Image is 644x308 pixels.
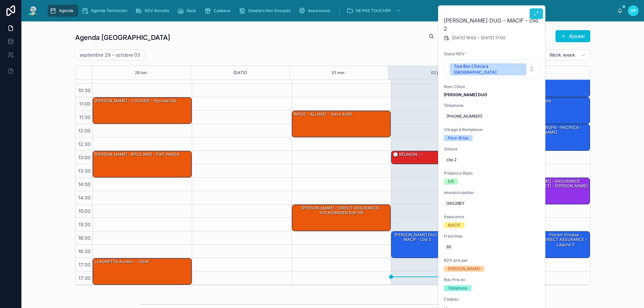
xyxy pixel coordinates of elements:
[248,8,290,13] span: Dossiers Non Envoyés
[448,266,480,272] div: [PERSON_NAME]
[446,244,538,250] span: 60
[94,98,177,104] div: [PERSON_NAME] - L'OLIVIER - Hyundai I30
[446,157,538,163] span: clio 2
[444,60,540,78] button: Select Button
[481,35,505,41] span: [DATE] 17:00
[542,232,589,248] div: Florent Vinuesa - DIRECT ASSURANCE - laguna 3
[444,297,540,302] span: Cadeau
[292,205,391,231] div: [PERSON_NAME] - DIRECT ASSURANCE - VOLKSWAGEN Golf VIII
[444,234,540,239] span: Franchise
[444,190,540,195] span: Immatriculation
[233,66,247,79] button: [DATE]
[444,92,487,97] strong: [PERSON_NAME] DUO
[48,5,78,17] a: Agenda
[93,258,192,285] div: LLAONETTA Aurélie - - SEAT
[214,8,231,13] span: Cadeaux
[332,66,346,79] button: 01 mer.
[444,277,540,283] span: Rdv Pris en
[94,151,180,158] div: [PERSON_NAME] - BPCE IARD - FIAT PANDA
[76,181,92,187] span: 14:00
[448,285,468,291] div: Téléphone
[391,151,490,164] div: 🕒 RÉUNION - -
[444,146,540,152] span: Voiture
[76,168,92,174] span: 13:30
[444,214,540,220] span: Assurance
[135,66,148,79] button: 29 lun.
[344,5,404,17] a: NE PAS TOUCHER
[444,258,540,263] span: RDV pris par
[59,8,73,13] span: Agenda
[308,8,330,13] span: Assurances
[446,201,538,206] span: GK029EY
[444,16,540,33] h2: [PERSON_NAME] DUO - MACIF - clio 2
[292,111,391,137] div: INFOS - ALLIANZ - Volvo xc60
[76,248,92,254] span: 16:30
[44,3,617,18] div: scrollable content
[478,35,480,41] span: -
[75,33,170,42] h1: Agenda [GEOGRAPHIC_DATA]
[431,66,444,79] button: 02 jeu.
[392,151,424,158] div: 🕒 RÉUNION - -
[77,114,92,120] span: 11:30
[76,235,92,241] span: 16:00
[79,5,132,17] a: Agenda Technicien
[448,179,454,185] div: 5/5
[91,8,127,13] span: Agenda Technicien
[76,155,92,160] span: 13:00
[444,127,540,132] span: Vitrage à Remplacer
[444,103,540,108] span: Téléphone
[448,222,461,228] div: MACIF
[293,111,353,117] div: INFOS - ALLIANZ - Volvo xc60
[77,262,92,267] span: 17:00
[186,8,196,13] span: Rack
[77,275,92,281] span: 17:30
[94,259,150,265] div: LLAONETTA Aurélie - - SEAT
[76,128,92,133] span: 12:00
[444,84,540,89] span: Nom Client
[79,52,140,58] h2: septembre 29 – octobre 03
[77,101,92,107] span: 11:00
[545,50,590,60] button: Work week
[175,5,201,17] a: Rack
[293,205,390,216] div: [PERSON_NAME] - DIRECT ASSURANCE - VOLKSWAGEN Golf VIII
[631,8,636,13] span: AP
[555,30,590,42] button: Ajouter
[452,35,476,41] span: [DATE] 16:00
[133,5,174,17] a: RDV Annulés
[454,63,522,75] div: Tout Bon | Décla à [GEOGRAPHIC_DATA]
[76,141,92,147] span: 12:30
[444,171,540,176] span: Présence Ratio
[145,8,169,13] span: RDV Annulés
[77,208,92,214] span: 15:00
[76,87,92,93] span: 10:30
[27,5,39,16] img: App logo
[446,114,538,119] span: [PHONE_NUMBER]
[356,8,391,13] span: NE PAS TOUCHER
[448,135,469,141] div: Pare-Brise
[541,232,590,258] div: Florent Vinuesa - DIRECT ASSURANCE - laguna 3
[93,151,192,177] div: [PERSON_NAME] - BPCE IARD - FIAT PANDA
[77,222,92,227] span: 15:30
[392,232,442,243] div: [PERSON_NAME] DUO - MACIF - clio 2
[202,5,235,17] a: Cadeaux
[76,74,92,80] span: 10:00
[549,52,575,58] span: Work week
[76,195,92,200] span: 14:30
[297,5,335,17] a: Assurances
[237,5,295,17] a: Dossiers Non Envoyés
[391,232,442,258] div: [PERSON_NAME] DUO - MACIF - clio 2
[93,98,192,124] div: [PERSON_NAME] - L'OLIVIER - Hyundai I30
[444,51,540,57] span: Statut RDV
